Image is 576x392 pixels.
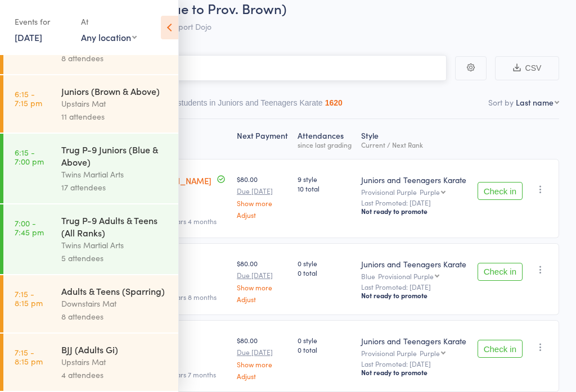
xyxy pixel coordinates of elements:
[237,372,289,380] a: Adjust
[3,334,178,391] a: 7:15 -8:15 pmBJJ (Adults Gi)Upstairs Mat4 attendees
[237,174,289,218] div: $80.00
[61,368,169,381] div: 4 attendees
[361,335,467,347] div: Juniors and Teenagers Karate
[15,31,42,43] a: [DATE]
[488,97,514,108] label: Sort by
[237,211,289,218] a: Adjust
[361,188,467,195] div: Provisional Purple
[15,289,43,307] time: 7:15 - 8:15 pm
[478,182,523,200] button: Check in
[237,187,289,195] small: Due [DATE]
[361,349,467,357] div: Provisional Purple
[298,174,352,184] span: 9 style
[61,343,169,355] div: BJJ (Adults Gi)
[61,252,169,265] div: 5 attendees
[378,272,434,280] div: Provisional Purple
[162,21,211,32] span: Newport Dojo
[15,218,44,236] time: 7:00 - 7:45 pm
[237,199,289,207] a: Show more
[361,207,467,216] div: Not ready to promote
[61,297,169,310] div: Downstairs Mat
[298,345,352,354] span: 0 total
[361,174,467,185] div: Juniors and Teenagers Karate
[237,295,289,303] a: Adjust
[3,75,178,133] a: 6:15 -7:15 pmJuniors (Brown & Above)Upstairs Mat11 attendees
[237,284,289,291] a: Show more
[15,348,43,366] time: 7:15 - 8:15 pm
[61,110,169,123] div: 11 attendees
[15,12,70,31] div: Events for
[478,340,523,358] button: Check in
[361,283,467,291] small: Last Promoted: [DATE]
[298,268,352,277] span: 0 total
[61,181,169,194] div: 17 attendees
[61,285,169,297] div: Adults & Teens (Sparring)
[237,258,289,303] div: $80.00
[61,355,169,368] div: Upstairs Mat
[361,199,467,207] small: Last Promoted: [DATE]
[298,184,352,193] span: 10 total
[237,271,289,279] small: Due [DATE]
[61,239,169,252] div: Twins Martial Arts
[61,143,169,168] div: Trug P-9 Juniors (Blue & Above)
[516,97,553,108] div: Last name
[3,275,178,332] a: 7:15 -8:15 pmAdults & Teens (Sparring)Downstairs Mat8 attendees
[81,31,137,43] div: Any location
[15,148,44,166] time: 6:15 - 7:00 pm
[361,291,467,300] div: Not ready to promote
[237,361,289,368] a: Show more
[17,55,447,81] input: Search by name
[61,310,169,323] div: 8 attendees
[420,188,440,195] div: Purple
[325,98,343,107] div: 1620
[298,141,352,148] div: since last grading
[61,52,169,65] div: 8 attendees
[3,204,178,274] a: 7:00 -7:45 pmTrug P-9 Adults & Teens (All Ranks)Twins Martial Arts5 attendees
[361,360,467,368] small: Last Promoted: [DATE]
[420,349,440,357] div: Purple
[15,89,42,107] time: 6:15 - 7:15 pm
[61,168,169,181] div: Twins Martial Arts
[298,335,352,345] span: 0 style
[237,335,289,380] div: $80.00
[478,263,523,281] button: Check in
[298,258,352,268] span: 0 style
[495,56,559,80] button: CSV
[61,97,169,110] div: Upstairs Mat
[156,93,343,118] button: Other students in Juniors and Teenagers Karate1620
[293,124,357,154] div: Atten­dances
[61,85,169,97] div: Juniors (Brown & Above)
[361,141,467,148] div: Current / Next Rank
[61,214,169,239] div: Trug P-9 Adults & Teens (All Ranks)
[3,134,178,203] a: 6:15 -7:00 pmTrug P-9 Juniors (Blue & Above)Twins Martial Arts17 attendees
[81,12,137,31] div: At
[357,124,472,154] div: Style
[361,258,467,270] div: Juniors and Teenagers Karate
[232,124,293,154] div: Next Payment
[361,368,467,377] div: Not ready to promote
[361,272,467,280] div: Blue
[237,348,289,356] small: Due [DATE]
